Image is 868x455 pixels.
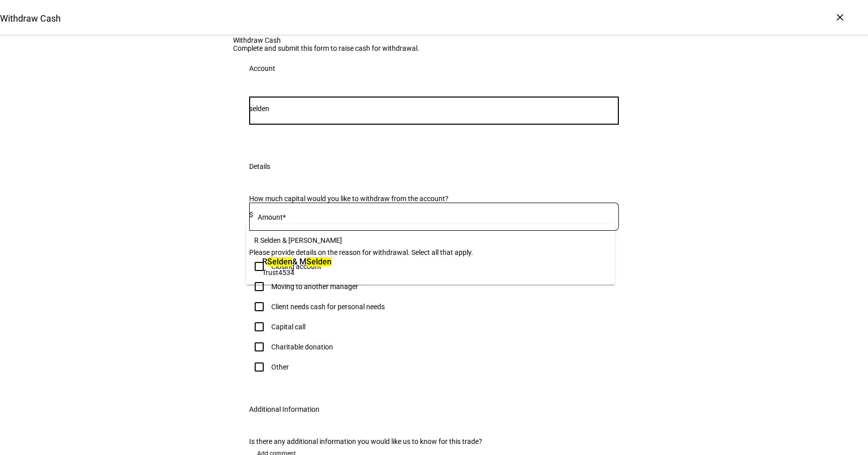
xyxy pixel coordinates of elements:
div: Is there any additional information you would like us to know for this trade? [249,437,619,445]
mat-label: Amount* [258,213,286,221]
div: How much capital would you like to withdraw from the account? [249,195,619,203]
span: Trust [262,268,278,277]
div: Details [249,162,270,170]
div: Additional Information [249,405,319,413]
div: Other [271,363,289,371]
mark: Selden [306,257,332,266]
div: Charitable donation [271,343,333,351]
input: Number [249,105,619,113]
div: Moving to another manager [271,283,358,291]
span: $ [249,211,253,219]
div: R Selden & M Selden [260,253,334,280]
div: Withdraw Cash [233,36,635,44]
div: Capital call [271,323,305,331]
div: Account [249,64,275,72]
div: × [832,9,848,25]
span: 4534 [278,268,294,277]
mark: Selden [267,257,292,266]
span: R Selden & [PERSON_NAME] [254,236,342,244]
div: Client needs cash for personal needs [271,303,385,311]
span: R & M [262,256,332,267]
div: Complete and submit this form to raise cash for withdrawal. [233,44,635,52]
